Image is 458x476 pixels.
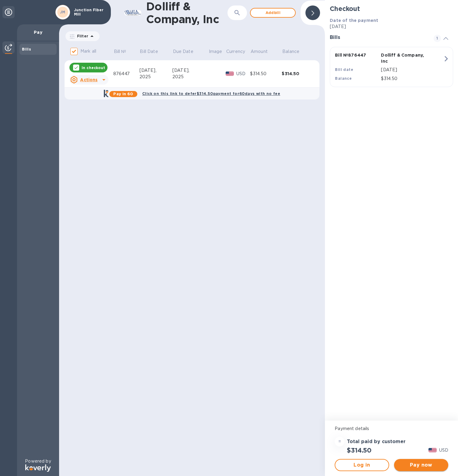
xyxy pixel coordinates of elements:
[347,446,372,454] h2: $314.50
[282,48,307,55] span: Balance
[439,447,448,453] p: USD
[394,459,448,471] button: Pay now
[82,65,105,70] p: In checkout
[282,48,299,55] p: Balance
[75,33,88,39] p: Filter
[335,67,353,72] b: Bill date
[428,448,437,452] img: USD
[335,459,389,471] button: Log in
[330,47,453,87] button: Bill №876447Dolliff & Company, IncBill date[DATE]Balance$314.50
[139,74,172,80] div: 2025
[113,92,133,96] b: Pay in 60
[22,47,31,51] b: Bills
[74,8,104,16] p: Junction Fiber Mill
[330,5,453,12] h2: Checkout
[25,464,51,472] img: Logo
[335,76,352,81] b: Balance
[250,8,296,18] button: Addbill
[60,10,65,14] b: JM
[172,74,208,80] div: 2025
[209,48,222,55] p: Image
[22,29,54,35] p: Pay
[250,71,282,77] div: $314.50
[114,48,126,55] p: Bill №
[226,48,245,55] p: Currency
[381,67,443,73] p: [DATE]
[173,48,201,55] span: Due Date
[114,48,134,55] span: Bill №
[226,72,234,76] img: USD
[113,71,139,77] div: 876447
[173,48,193,55] p: Due Date
[142,91,280,96] b: Click on this link to defer $314.50 payment for 60 days with no fee
[347,439,406,445] h3: Total paid by customer
[172,67,208,74] div: [DATE],
[251,48,276,55] span: Amount
[255,9,290,16] span: Add bill
[399,461,443,469] span: Pay now
[330,35,426,40] h3: Bills
[140,48,158,55] p: Bill Date
[381,52,425,64] p: Dolliff & Company, Inc
[25,458,51,464] p: Powered by
[140,48,166,55] span: Bill Date
[335,52,379,58] p: Bill № 876447
[340,461,383,469] span: Log in
[282,71,313,77] div: $314.50
[80,48,96,54] p: Mark all
[335,437,344,446] div: =
[330,18,378,23] b: Date of the payment
[335,425,448,432] p: Payment details
[434,35,441,42] span: 1
[381,75,443,82] p: $314.50
[236,71,250,77] p: USD
[139,67,172,74] div: [DATE],
[251,48,268,55] p: Amount
[330,23,453,30] p: [DATE]
[80,77,97,82] u: Actions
